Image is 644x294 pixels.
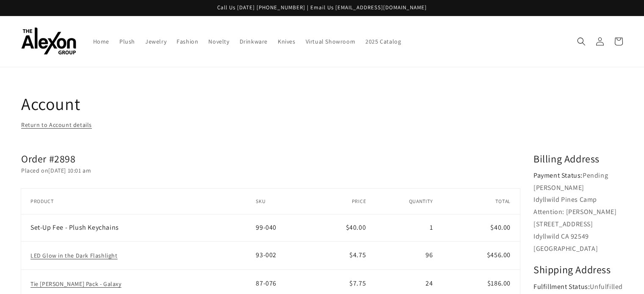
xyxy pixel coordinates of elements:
[572,32,591,51] summary: Search
[349,279,366,288] span: $7.75
[140,33,171,50] a: Jewelry
[21,93,623,115] h1: Account
[21,152,520,165] h2: Order #2898
[533,281,623,293] p: Unfulfilled
[442,214,520,242] td: $40.00
[256,189,316,214] th: SKU
[145,38,166,45] span: Jewelry
[365,38,401,45] span: 2025 Catalog
[273,33,301,50] a: Knives
[21,165,520,176] p: Placed on
[256,214,316,242] td: 99-040
[533,263,623,276] h2: Shipping Address
[442,189,520,214] th: Total
[278,38,296,45] span: Knives
[533,182,623,255] p: [PERSON_NAME] Idyllwild Pines Camp Attention: [PERSON_NAME] [STREET_ADDRESS] Idyllwild CA 92549 [...
[375,214,442,242] td: 1
[375,242,442,270] td: 96
[256,242,316,270] td: 93-002
[21,27,76,55] img: The Alexon Group
[375,189,442,214] th: Quantity
[316,189,375,214] th: Price
[346,223,366,232] span: $40.00
[533,282,590,291] strong: Fulfillment Status:
[177,38,198,45] span: Fashion
[349,250,366,259] span: $4.75
[240,38,268,45] span: Drinkware
[30,252,118,259] a: LED Glow in the Dark Flashlight
[442,242,520,270] td: $456.00
[93,38,109,45] span: Home
[171,33,203,50] a: Fashion
[30,280,122,288] a: Tie [PERSON_NAME] Pack - Galaxy
[533,152,623,165] h2: Billing Address
[48,167,91,174] time: [DATE] 10:01 am
[208,38,229,45] span: Novelty
[306,38,356,45] span: Virtual Showroom
[119,38,135,45] span: Plush
[533,170,623,182] p: Pending
[301,33,361,50] a: Virtual Showroom
[88,33,114,50] a: Home
[533,171,583,180] strong: Payment Status:
[30,224,119,231] p: Set-Up Fee - Plush Keychains
[203,33,234,50] a: Novelty
[114,33,140,50] a: Plush
[235,33,273,50] a: Drinkware
[21,120,92,130] a: Return to Account details
[21,189,256,214] th: Product
[360,33,406,50] a: 2025 Catalog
